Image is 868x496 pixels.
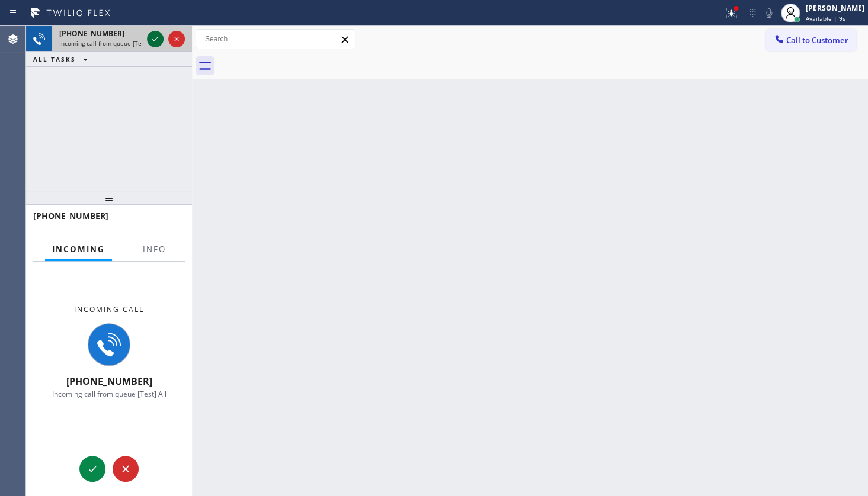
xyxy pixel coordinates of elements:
[52,389,166,399] span: Incoming call from queue [Test] All
[26,52,100,66] button: ALL TASKS
[806,14,845,22] span: Available | 9s
[168,31,185,47] button: Reject
[196,30,355,49] input: Search
[52,244,105,255] span: Incoming
[79,456,105,482] button: Accept
[761,5,777,21] button: Mute
[786,35,848,46] span: Call to Customer
[806,3,864,13] div: [PERSON_NAME]
[45,238,112,261] button: Incoming
[143,244,166,255] span: Info
[113,456,139,482] button: Reject
[74,304,144,314] span: Incoming call
[765,29,856,51] button: Call to Customer
[59,39,158,47] span: Incoming call from queue [Test] All
[33,55,76,63] span: ALL TASKS
[136,238,173,261] button: Info
[147,31,164,47] button: Accept
[33,210,108,221] span: [PHONE_NUMBER]
[66,375,152,388] span: [PHONE_NUMBER]
[59,28,124,38] span: [PHONE_NUMBER]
